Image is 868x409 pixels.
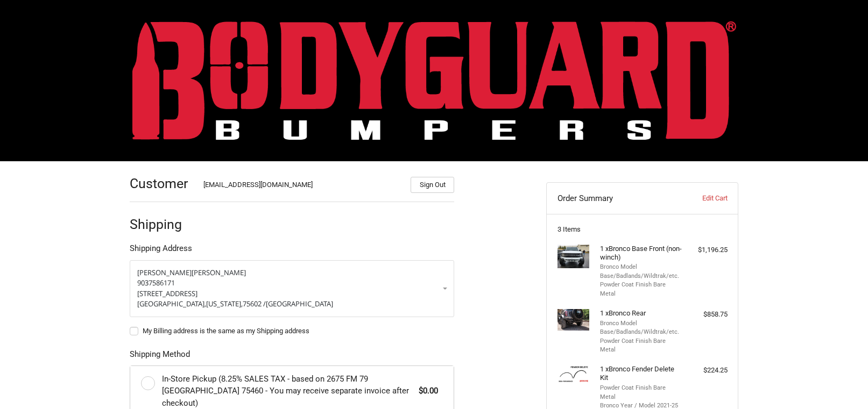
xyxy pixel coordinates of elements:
[600,309,682,318] h4: 1 x Bronco Rear
[600,263,682,281] li: Bronco Model Base/Badlands/Wildtrak/etc.
[600,384,682,401] li: Powder Coat Finish Bare Metal
[600,365,682,383] h4: 1 x Bronco Fender Delete Kit
[243,299,266,308] span: 75602 /
[413,385,438,397] span: $0.00
[814,357,868,409] iframe: Chat Widget
[266,299,333,308] span: [GEOGRAPHIC_DATA]
[558,225,728,234] h3: 3 Items
[600,281,682,298] li: Powder Coat Finish Bare Metal
[137,268,192,277] span: [PERSON_NAME]
[558,193,674,204] h3: Order Summary
[132,21,736,140] img: BODYGUARD BUMPERS
[600,319,682,337] li: Bronco Model Base/Badlands/Wildtrak/etc.
[130,216,193,233] h2: Shipping
[685,365,728,376] div: $224.25
[137,299,206,308] span: [GEOGRAPHIC_DATA],
[130,175,193,192] h2: Customer
[130,327,454,335] label: My Billing address is the same as my Shipping address
[130,260,454,317] a: Enter or select a different address
[137,278,175,288] span: 9037586171
[203,180,400,193] div: [EMAIL_ADDRESS][DOMAIN_NAME]
[130,242,192,260] legend: Shipping Address
[206,299,243,308] span: [US_STATE],
[685,245,728,255] div: $1,196.25
[192,268,246,277] span: [PERSON_NAME]
[411,177,454,193] button: Sign Out
[685,309,728,320] div: $858.75
[600,245,682,262] h4: 1 x Bronco Base Front (non-winch)
[130,348,190,365] legend: Shipping Method
[600,337,682,355] li: Powder Coat Finish Bare Metal
[137,289,197,298] span: [STREET_ADDRESS]
[674,193,727,204] a: Edit Cart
